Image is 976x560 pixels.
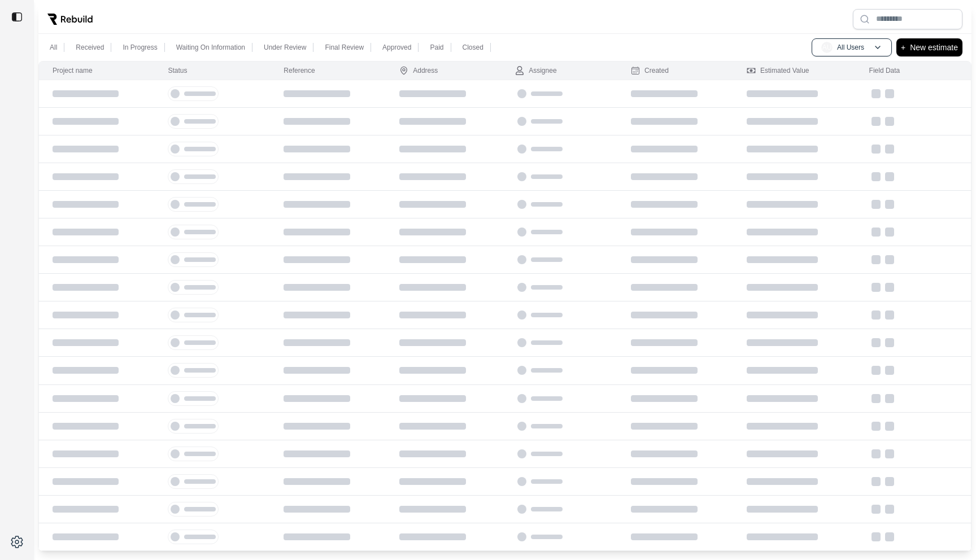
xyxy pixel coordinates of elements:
p: Under Review [264,43,306,52]
span: AU [821,42,833,53]
p: Approved [382,43,411,52]
div: Estimated Value [747,66,809,75]
div: Status [168,66,187,75]
p: All Users [837,43,864,52]
div: Field Data [869,66,900,75]
div: Created [631,66,669,75]
p: Closed [463,43,483,52]
button: +New estimate [896,38,962,56]
div: Project name [53,66,93,75]
p: + [901,41,905,54]
div: Assignee [515,66,556,75]
p: Paid [430,43,443,52]
p: Final Review [325,43,364,52]
div: Reference [284,66,315,75]
p: All [50,43,57,52]
img: toggle sidebar [11,11,23,23]
img: Rebuild [47,14,93,25]
p: Received [76,43,104,52]
button: AUAll Users [812,38,892,56]
p: New estimate [910,41,958,54]
p: In Progress [123,43,157,52]
div: Address [399,66,438,75]
p: Waiting On Information [176,43,245,52]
